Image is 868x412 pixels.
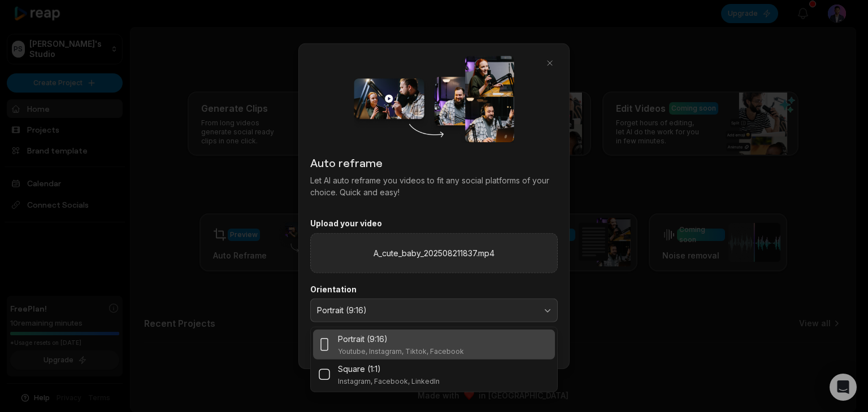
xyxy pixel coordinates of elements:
h2: Auto reframe [310,154,558,171]
p: Youtube, Instagram, Tiktok, Facebook [338,347,464,356]
label: Orientation [310,284,558,294]
button: Portrait (9:16) [310,299,558,322]
label: A_cute_baby_202508211837.mp4 [374,247,494,258]
p: Instagram, Facebook, LinkedIn [338,376,440,385]
label: Upload your video [310,218,558,229]
img: auto_reframe_dialog.png [354,55,514,143]
span: Portrait (9:16) [317,305,535,315]
p: Portrait (9:16) [338,332,388,344]
p: Square (1:1) [338,362,381,374]
div: Portrait (9:16) [310,326,558,392]
p: Let AI auto reframe you videos to fit any social platforms of your choice. Quick and easy! [310,174,558,198]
